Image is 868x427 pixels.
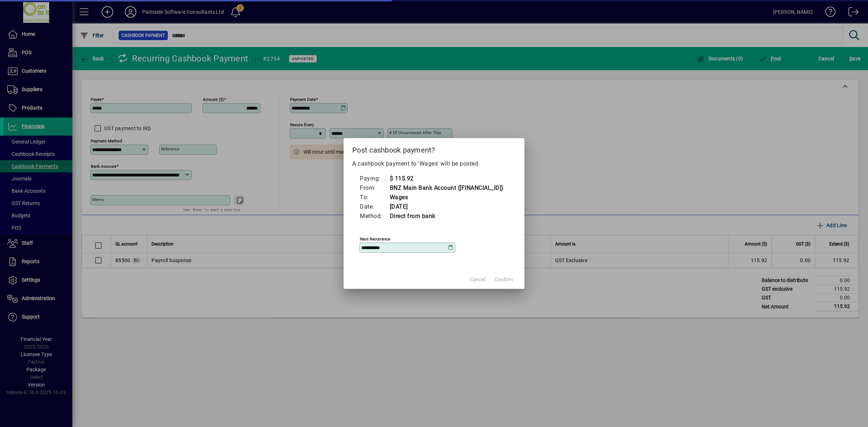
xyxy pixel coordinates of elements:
[359,202,390,212] td: Date:
[359,212,390,221] td: Method:
[390,202,504,212] td: [DATE]
[344,138,524,159] h2: Post cashbook payment?
[352,159,516,168] p: A cashbook payment to 'Wages' will be posted.
[390,193,504,202] td: Wages
[390,212,504,221] td: Direct from bank
[390,174,504,183] td: $ 115.92
[359,183,390,193] td: From:
[359,174,390,183] td: Paying:
[390,183,504,193] td: BNZ Main Bank Account ([FINANCIAL_ID])
[359,193,390,202] td: To:
[360,236,390,242] mat-label: Next recurrence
